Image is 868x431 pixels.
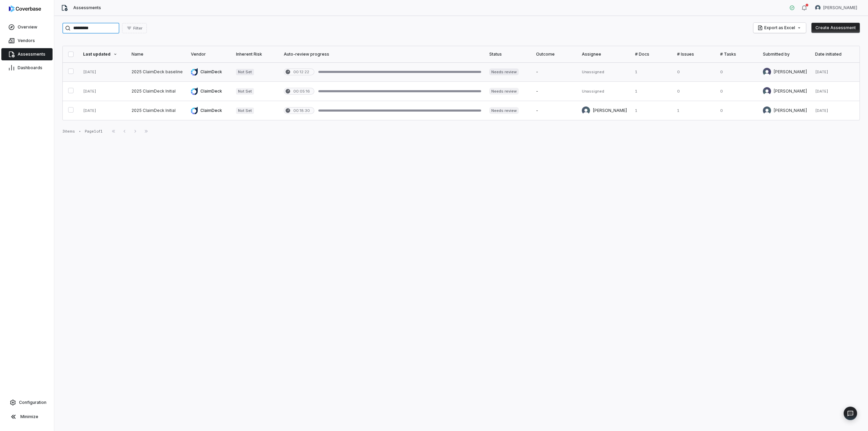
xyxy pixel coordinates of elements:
div: Inherent Risk [236,52,276,57]
div: # Issues [677,52,712,57]
div: Auto-review progress [284,52,481,57]
span: Dashboards [18,65,42,71]
img: Shaun Angley avatar [582,106,590,115]
a: Overview [1,21,53,33]
span: Filter [133,26,142,31]
div: Name [132,52,183,57]
div: Outcome [536,52,574,57]
div: Submitted by [763,52,807,57]
td: - [532,62,578,82]
button: Export as Excel [753,23,806,33]
td: - [532,101,578,120]
span: [PERSON_NAME] [823,5,857,11]
div: Last updated [83,52,123,57]
div: Page 1 of 1 [85,129,103,134]
img: Maya Kutrowska avatar [763,87,771,95]
a: Assessments [1,48,53,60]
a: Dashboards [1,62,53,74]
td: - [532,82,578,101]
div: Vendor [191,52,228,57]
img: Maya Kutrowska avatar [763,68,771,76]
div: # Tasks [720,52,755,57]
span: Minimize [20,414,38,419]
span: Configuration [19,400,46,405]
img: logo-D7KZi-bG.svg [9,5,41,12]
div: Status [489,52,528,57]
img: Shaun Angley avatar [763,106,771,115]
button: Filter [122,23,147,33]
div: • [79,129,81,134]
div: Date initiated [815,52,854,57]
span: Vendors [18,38,35,43]
button: Create Assessment [811,23,860,33]
img: Shaun Angley avatar [815,5,821,11]
div: # Docs [635,52,669,57]
button: Shaun Angley avatar[PERSON_NAME] [811,3,861,13]
a: Vendors [1,35,53,47]
button: Minimize [3,410,51,424]
span: Assessments [18,52,45,57]
a: Configuration [3,396,51,409]
span: Overview [18,24,37,30]
span: Assessments [73,5,101,11]
div: Assignee [582,52,627,57]
div: 3 items [62,129,75,134]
